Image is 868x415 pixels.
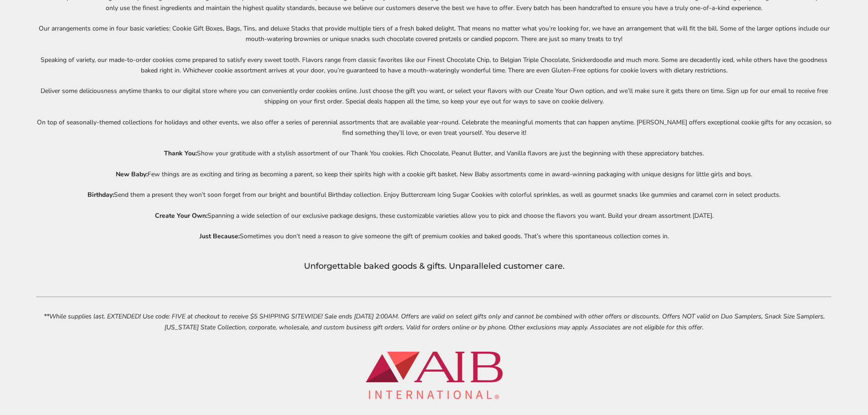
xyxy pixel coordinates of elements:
[36,210,832,221] p: Spanning a wide selection of our exclusive package designs, these customizable varieties allow yo...
[36,86,832,107] p: Deliver some deliciousness anytime thanks to our digital store where you can conveniently order c...
[155,211,207,220] b: Create Your Own:
[36,231,832,241] p: Sometimes you don’t need a reason to give someone the gift of premium cookies and baked goods. Th...
[164,149,197,158] b: Thank You:
[36,117,832,138] p: On top of seasonally-themed collections for holidays and other events, we also offer a series of ...
[7,380,94,408] iframe: Sign Up via Text for Offers
[116,170,148,179] b: New Baby:
[87,190,114,199] b: Birthday:
[36,23,832,44] p: Our arrangements come in four basic varieties: Cookie Gift Boxes, Bags, Tins, and deluxe Stacks t...
[36,148,832,159] p: Show your gratitude with a stylish assortment of our Thank You cookies. Rich Chocolate, Peanut Bu...
[44,312,825,331] i: **While supplies last. EXTENDED! Use code: FIVE at checkout to receive $5 SHIPPING SITEWIDE! Sale...
[36,169,832,179] p: Few things are as exciting and tiring as becoming a parent, so keep their spirits high with a coo...
[366,352,503,399] img: aib-logo.webp
[200,232,240,241] b: Just Because:
[36,190,832,200] p: Send them a present they won’t soon forget from our bright and bountiful Birthday collection. Enj...
[36,55,832,76] p: Speaking of variety, our made-to-order cookies come prepared to satisfy every sweet tooth. Flavor...
[36,260,832,273] h3: Unforgettable baked goods & gifts. Unparalleled customer care.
